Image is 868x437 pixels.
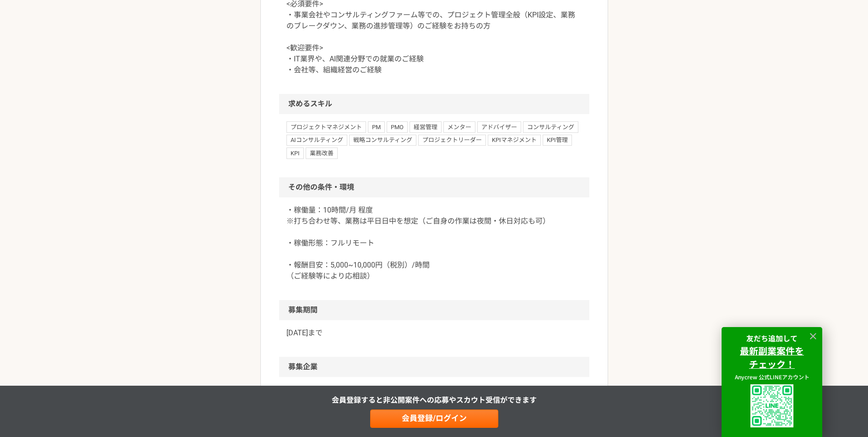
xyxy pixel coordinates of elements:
strong: 最新副業案件を [740,344,804,357]
span: 経営管理 [410,121,442,132]
a: チェック！ [749,359,795,370]
span: 業務改善 [306,147,338,158]
p: ・稼働量：10時間/月 程度 ※打ち合わせ等、業務は平日日中を想定（ご自身の作業は夜間・休日対応も可） ・稼働形態：フルリモート ・報酬目安：5,000~10,000円（税別）/時間 （ご経験等... [286,205,582,282]
strong: 友だち追加して [746,333,798,344]
p: 会員登録すると非公開案件への応募やスカウト受信ができます [332,395,537,406]
span: KPI [286,147,304,158]
span: アドバイザー [477,121,521,132]
strong: チェック！ [749,357,795,371]
h2: 募集期間 [279,300,589,320]
span: Anycrew 公式LINEアカウント [735,373,809,381]
img: uploaded%2F9x3B4GYyuJhK5sXzQK62fPT6XL62%2F_1i3i91es70ratxpc0n6.png [750,384,793,427]
span: PMO [387,121,408,132]
h2: その他の条件・環境 [279,177,589,197]
a: 最新副業案件を [740,346,804,357]
span: コンサルティング [523,121,578,132]
h2: 募集企業 [279,357,589,377]
span: プロジェクトリーダー [418,135,486,146]
h2: 求めるスキル [279,94,589,114]
span: メンター [443,121,475,132]
span: AIコンサルティング [286,135,347,146]
span: 戦略コンサルティング [349,135,416,146]
a: 会員登録/ログイン [370,410,498,428]
p: [DATE]まで [286,328,582,339]
span: KPIマネジメント [488,135,541,146]
span: PM [368,121,385,132]
span: プロジェクトマネジメント [286,121,366,132]
a: 企業名非公開（エニィクルーによる仲介） [286,384,582,395]
span: KPI管理 [543,135,572,146]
